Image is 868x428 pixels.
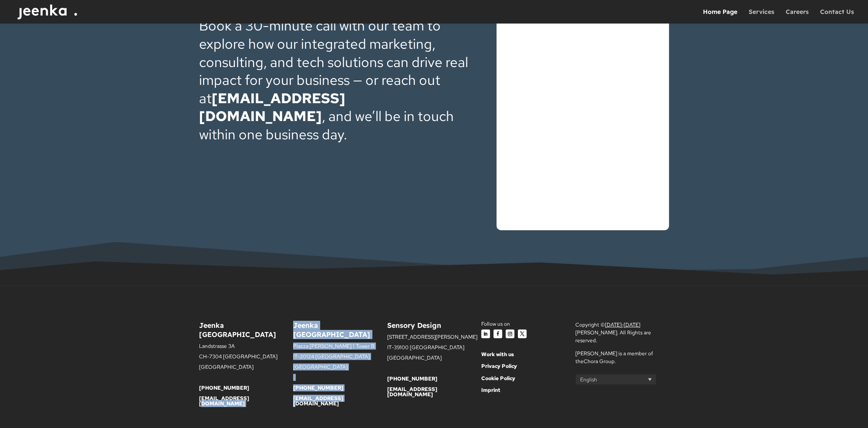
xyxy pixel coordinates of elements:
a: Work with us [481,351,514,358]
a: Home Page [703,9,737,24]
p: [PERSON_NAME] is a member of the . [575,350,669,365]
a: Imprint [481,387,500,394]
a: [PHONE_NUMBER] [293,384,343,391]
h6: Jeenka [GEOGRAPHIC_DATA] [199,321,293,344]
p: [STREET_ADDRESS][PERSON_NAME] [387,334,481,345]
div: Follow us on [481,321,575,328]
a: [PHONE_NUMBER] [199,384,249,391]
a: Follow on LinkedIn [481,330,490,338]
h6: Sensory Design [387,321,481,334]
h6: Jeenka [GEOGRAPHIC_DATA] [293,321,387,344]
a: [EMAIL_ADDRESS][DOMAIN_NAME] [199,89,345,126]
a: Contact Us [820,9,854,24]
p: IT-39100 [GEOGRAPHIC_DATA] [387,345,481,355]
span: English [580,376,597,383]
a: English [575,374,656,385]
a: Follow on Instagram [506,330,514,338]
a: Follow on Facebook [493,330,502,338]
a: Chora Group [584,358,615,365]
a: Services [749,9,774,24]
a: [EMAIL_ADDRESS][DOMAIN_NAME] [293,395,343,407]
a: Follow on X [518,330,527,338]
p: [GEOGRAPHIC_DATA] [387,355,481,366]
a: [PHONE_NUMBER] [387,375,437,382]
p: IT-20124 [GEOGRAPHIC_DATA] [293,354,387,364]
p: [GEOGRAPHIC_DATA] [199,364,293,375]
a: Careers [786,9,809,24]
tcxspan: Call 2000-2025 via 3CX [605,321,640,328]
p: Piazza [PERSON_NAME] 1 Tower B [293,344,387,354]
p: Landstrasse 3A [199,344,293,354]
p: Book a 30-minute call with our team to explore how our integrated marketing, consulting, and tech... [199,17,471,143]
a: [EMAIL_ADDRESS][DOMAIN_NAME] [199,395,249,407]
a: [EMAIL_ADDRESS][DOMAIN_NAME] [387,386,437,398]
p: CH-7304 [GEOGRAPHIC_DATA] [199,354,293,364]
a: Privacy Policy [481,363,517,370]
a: Cookie Policy [481,375,515,382]
span: Copyright © [PERSON_NAME]. All Rights are reserved. [575,321,651,344]
p: [GEOGRAPHIC_DATA] [293,364,387,375]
